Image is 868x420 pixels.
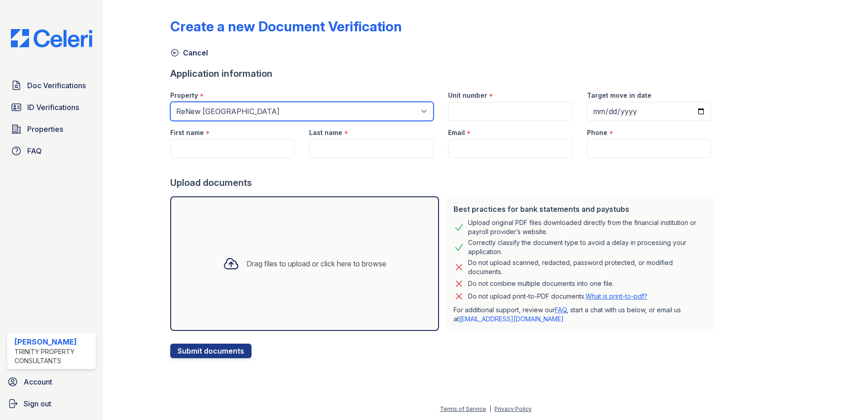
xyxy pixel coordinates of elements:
[459,315,564,323] a: [EMAIL_ADDRESS][DOMAIN_NAME]
[4,395,99,413] a: Sign out
[448,128,465,137] label: Email
[586,292,647,300] a: What is print-to-pdf?
[587,128,607,137] label: Phone
[24,376,52,387] span: Account
[468,218,708,236] div: Upload original PDF files downloaded directly from the financial institution or payroll provider’...
[468,292,647,301] p: Do not upload print-to-PDF documents.
[27,124,63,135] span: Properties
[15,336,92,347] div: [PERSON_NAME]
[170,344,252,358] button: Submit documents
[494,405,532,412] a: Privacy Policy
[454,305,708,324] p: For additional support, review our , start a chat with us below, or email us at
[555,306,567,314] a: FAQ
[170,128,204,137] label: First name
[7,76,96,95] a: Doc Verifications
[7,120,96,138] a: Properties
[454,204,708,215] div: Best practices for bank statements and paystubs
[27,80,86,91] span: Doc Verifications
[468,278,614,289] div: Do not combine multiple documents into one file.
[170,18,402,35] div: Create a new Document Verification
[4,373,99,391] a: Account
[170,91,198,100] label: Property
[27,102,79,113] span: ID Verifications
[7,142,96,160] a: FAQ
[587,91,651,100] label: Target move in date
[24,398,51,409] span: Sign out
[468,238,708,256] div: Correctly classify the document type to avoid a delay in processing your application.
[7,98,96,116] a: ID Verifications
[468,258,708,276] div: Do not upload scanned, redacted, password protected, or modified documents.
[489,405,491,412] div: |
[170,176,719,189] div: Upload documents
[309,128,342,137] label: Last name
[15,347,92,365] div: Trinity Property Consultants
[247,258,386,269] div: Drag files to upload or click here to browse
[27,145,42,156] span: FAQ
[170,67,719,80] div: Application information
[170,47,208,58] a: Cancel
[4,29,99,47] img: CE_Logo_Blue-a8612792a0a2168367f1c8372b55b34899dd931a85d93a1a3d3e32e68fde9ad4.png
[440,405,486,412] a: Terms of Service
[448,91,487,100] label: Unit number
